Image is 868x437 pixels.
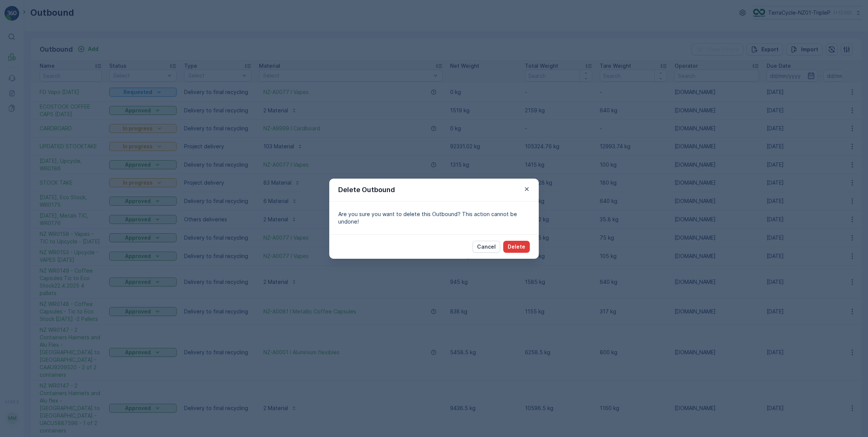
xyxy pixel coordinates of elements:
[508,243,525,251] p: Delete
[477,243,496,251] p: Cancel
[338,185,395,195] p: Delete Outbound
[473,241,500,253] button: Cancel
[503,241,530,253] button: Delete
[338,210,530,225] p: Are you sure you want to delete this Outbound? This action cannot be undone!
